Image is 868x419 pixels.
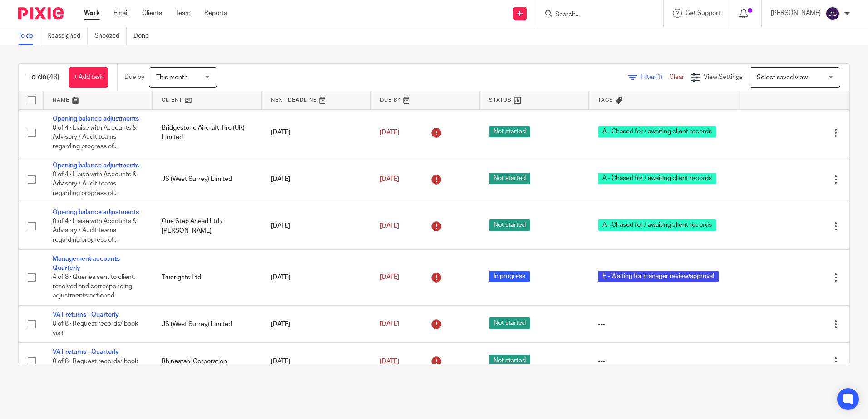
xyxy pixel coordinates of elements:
a: To do [18,27,40,45]
a: Email [113,9,128,18]
a: VAT returns - Quarterly [53,312,119,318]
span: Tags [598,97,613,102]
span: [DATE] [380,321,399,327]
td: [DATE] [262,306,371,343]
div: --- [598,320,731,329]
td: Truerights Ltd [153,249,261,305]
span: [DATE] [380,274,399,281]
span: 0 of 4 · Liaise with Accounts & Advisory / Audit teams regarding progress of... [53,125,137,150]
span: 0 of 8 · Request records/ book visit [53,358,138,374]
span: Select saved view [757,74,808,81]
span: Get Support [686,10,720,16]
span: View Settings [704,74,743,80]
span: Not started [489,173,530,184]
td: [DATE] [262,109,371,156]
a: Management accounts - Quarterly [53,256,123,271]
td: One Step Ahead Ltd / [PERSON_NAME] [153,203,261,249]
span: E - Waiting for manager review/approval [598,271,719,282]
input: Search [554,11,636,19]
div: --- [598,357,731,366]
td: Bridgestone Aircraft Tire (UK) Limited [153,109,261,156]
span: This month [156,74,188,81]
td: [DATE] [262,156,371,203]
span: (43) [47,73,59,81]
span: A - Chased for / awaiting client records [598,126,716,137]
span: (1) [655,74,662,80]
a: VAT returns - Quarterly [53,349,119,355]
a: Work [84,9,100,18]
span: [DATE] [380,129,399,136]
a: Opening balance adjustments [53,209,139,215]
img: Pixie [18,7,64,19]
p: [PERSON_NAME] [771,9,821,18]
td: Rhinestahl Corporation [153,343,261,380]
h1: To do [28,73,59,82]
a: Reassigned [47,27,88,45]
a: Reports [204,9,227,18]
span: In progress [489,271,530,282]
td: [DATE] [262,249,371,305]
span: 4 of 8 · Queries sent to client, resolved and corresponding adjustments actioned [53,274,135,299]
span: [DATE] [380,176,399,182]
span: A - Chased for / awaiting client records [598,219,716,231]
span: Not started [489,219,530,231]
a: Opening balance adjustments [53,116,139,122]
span: 0 of 4 · Liaise with Accounts & Advisory / Audit teams regarding progress of... [53,171,137,196]
a: Done [133,27,156,45]
a: Snoozed [94,27,127,45]
a: Team [176,9,191,18]
span: 0 of 4 · Liaise with Accounts & Advisory / Audit teams regarding progress of... [53,218,137,243]
img: svg%3E [825,6,840,21]
td: [DATE] [262,203,371,249]
span: Not started [489,126,530,137]
span: Not started [489,355,530,366]
td: JS (West Surrey) Limited [153,306,261,343]
a: + Add task [69,67,108,88]
td: JS (West Surrey) Limited [153,156,261,203]
span: 0 of 8 · Request records/ book visit [53,321,138,337]
a: Clients [142,9,162,18]
span: A - Chased for / awaiting client records [598,173,716,184]
td: [DATE] [262,343,371,380]
a: Opening balance adjustments [53,162,139,169]
p: Due by [124,73,144,82]
span: Filter [641,74,669,80]
span: Not started [489,317,530,329]
span: [DATE] [380,223,399,229]
a: Clear [669,74,684,80]
span: [DATE] [380,358,399,365]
